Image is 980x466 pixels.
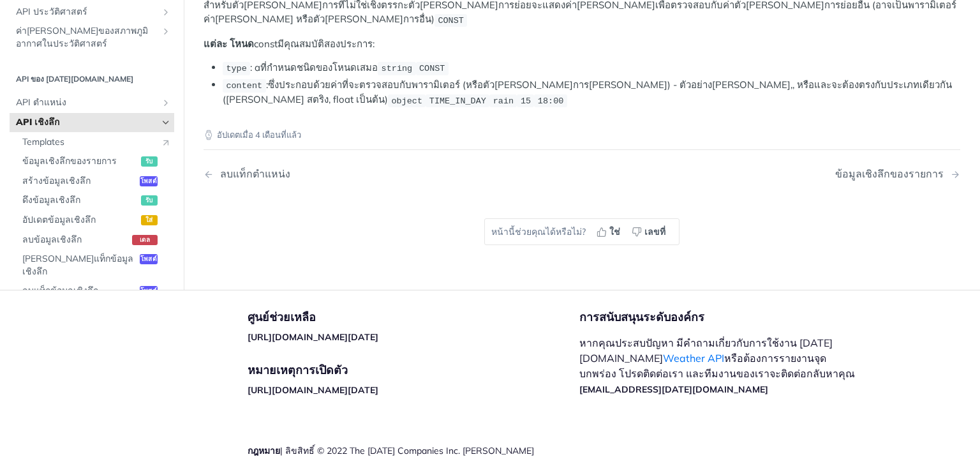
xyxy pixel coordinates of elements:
font: ข้อมูลเชิงลึกของรายการ [835,167,944,180]
a: TemplatesLink [16,133,174,152]
font: const [254,38,278,50]
font: ) - ตัวอย่าง[PERSON_NAME] [667,79,791,91]
font: API ของ [DATE][DOMAIN_NAME] [16,75,133,84]
button: เลขที่ [627,222,672,241]
font: ที่กำหนดชนิดของโหนดเสมอ [260,61,378,73]
i: Link [161,137,171,147]
font: ซึ่งประกอบด้วยค่าที่จะตรวจสอบกับพารามิเตอร์ (หรือตัว[PERSON_NAME]การ[PERSON_NAME] [268,79,667,91]
font: หมายเหตุการเปิดตัว [248,363,348,377]
font: เมื่อ 4 เดือนที่แล้ว [240,130,301,140]
a: Weather API [663,352,724,365]
font: การสนับสนุนระดับองค์กร [579,310,704,324]
font: โพสต์ [140,287,156,296]
font: โพสต์ [140,177,156,185]
a: ลบข้อมูลเชิงลึกเดล [16,230,174,250]
font: ศูนย์ช่วยเหลือ [248,310,316,324]
a: [PERSON_NAME]แท็กข้อมูลเชิงลึกโพสต์ [16,250,174,282]
font: , [791,79,792,91]
span: CONST [438,15,464,25]
span: string [382,64,413,73]
span: CONST [419,64,445,73]
a: API เชิงลึกHide subpages for Insights API [10,113,174,132]
font: เลขที่ [644,226,665,237]
a: ข้อมูลเชิงลึกของรายการรับ [16,153,174,172]
font: API เชิงลึก [16,116,59,128]
font: ลบแท็กตำแหน่ง [220,167,290,180]
font: เดล [140,236,150,244]
button: แสดงหน้าย่อยสำหรับ Locations API [161,98,171,109]
span: type [226,64,246,73]
a: ลบแท็กข้อมูลเชิงลึกโพสต์ [16,282,174,301]
a: ดึงข้อมูลเชิงลึกรับ [16,192,174,211]
a: [URL][DOMAIN_NAME][DATE] [248,331,378,343]
font: API ประวัติศาสตร์ [16,6,87,17]
a: [EMAIL_ADDRESS][DATE][DOMAIN_NAME] [579,384,768,395]
font: ลบแท็กข้อมูลเชิงลึก [22,285,98,297]
font: ค่า[PERSON_NAME]ของสภาพภูมิอากาศในประวัติศาสตร์ [16,26,148,50]
span: TIME_IN_DAY [429,96,486,105]
span: rain [493,96,514,105]
font: รับ [145,197,152,205]
nav: การควบคุมการแบ่งหน้า [204,155,960,193]
font: | ลิขสิทธิ์ © 2022 The [DATE] Companies Inc. [PERSON_NAME] [280,445,534,456]
button: Show subpages for Historical API [161,7,171,17]
a: หน้าก่อนหน้า: ลบแท็กตำแหน่ง [204,168,528,180]
font: ข้อมูลเชิงลึกของรายการ [22,156,117,167]
button: แสดงหน้าย่อยสำหรับค่าปกติของสภาพภูมิอากาศในประวัติศาสตร์ [161,27,171,37]
font: API ตำแหน่ง [16,97,66,109]
button: ใช่ [592,222,627,241]
font: : [266,79,268,91]
font: ดึงข้อมูลเชิงลึก [22,195,80,206]
a: ค่า[PERSON_NAME]ของสภาพภูมิอากาศในประวัติศาสตร์แสดงหน้าย่อยสำหรับค่าปกติของสภาพภูมิอากาศในประวัติ... [10,22,174,54]
font: รับ [145,158,152,166]
a: [URL][DOMAIN_NAME][DATE] [248,384,378,396]
font: : a [250,61,260,73]
span: object [391,96,422,105]
a: API ประวัติศาสตร์Show subpages for Historical API [10,3,174,22]
button: Hide subpages for Insights API [161,117,171,128]
font: หากคุณประสบปัญหา มีคำถามเกี่ยวกับการใช้งาน [DATE][DOMAIN_NAME] [579,336,833,365]
font: ใช่ [609,226,620,237]
a: กฎหมาย [248,445,280,456]
font: อัปเดตข้อมูลเชิงลึก [22,214,96,225]
span: 15 [521,96,531,105]
font: แต่ละ โหนด [204,38,254,50]
a: หน้าถัดไป: รายการข้อมูลเชิงลึก [835,168,960,180]
a: API ตำแหน่งแสดงหน้าย่อยสำหรับ Locations API [10,94,174,113]
font: มีคุณสมบัติสองประการ: [278,38,375,50]
font: อัปเดต [217,130,240,140]
span: Templates [22,136,154,149]
font: , หรือ [792,79,814,91]
a: สร้างข้อมูลเชิงลึกโพสต์ [16,172,174,191]
font: ใส่ [145,216,152,224]
font: [PERSON_NAME]แท็กข้อมูลเชิงลึก [22,253,133,278]
font: สร้างข้อมูลเชิงลึก [22,175,91,186]
span: 18:00 [538,96,564,105]
font: ลบข้อมูลเชิงลึก [22,234,82,245]
font: โพสต์ [140,255,156,264]
a: อัปเดตข้อมูลเชิงลึกใส่ [16,211,174,230]
span: content [226,81,262,91]
font: หน้านี้ช่วยคุณได้หรือไม่? [491,226,586,237]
